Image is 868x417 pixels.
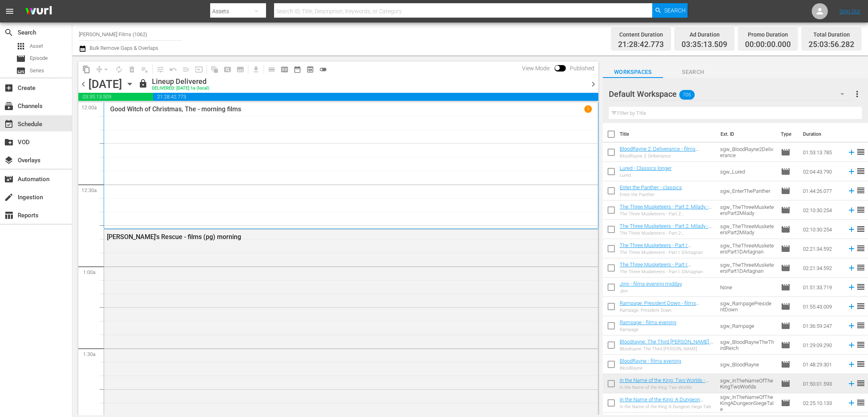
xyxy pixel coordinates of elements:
[4,119,14,129] span: Schedule
[781,282,790,292] span: Episode
[847,206,856,215] svg: Add to Schedule
[847,264,856,272] svg: Add to Schedule
[856,301,866,311] span: reorder
[781,340,790,350] span: Episode
[566,65,598,72] span: Published
[781,302,790,311] span: Episode
[800,335,844,355] td: 01:29:09.290
[856,321,866,330] span: reorder
[839,8,860,14] a: Sign Out
[620,339,713,351] a: Bloodrayne: The Third [PERSON_NAME] - films evening
[620,327,676,332] div: Rampage
[800,220,844,239] td: 02:10:30.254
[847,341,856,350] svg: Add to Schedule
[847,244,856,253] svg: Add to Schedule
[717,297,778,316] td: sgw_RampagePresidentDown
[717,393,778,413] td: sgw_InTheNameOfTheKingADungeonSiegeTale
[620,269,714,274] div: The Three Musketeers - Part I: D'Artagnan
[620,123,716,145] th: Title
[847,148,856,157] svg: Add to Schedule
[847,399,856,407] svg: Add to Schedule
[620,146,699,158] a: BloodRayne 2: Deliverance - films evening
[847,225,856,234] svg: Add to Schedule
[618,40,664,49] span: 21:28:42.773
[717,335,778,355] td: sgw_BloodRayneTheThirdReich
[620,173,671,178] div: Lured
[800,297,844,316] td: 01:55:43.009
[4,137,14,147] span: VOD
[30,42,43,50] span: Asset
[291,63,304,76] span: Month Calendar View
[78,79,88,89] span: chevron_left
[221,63,234,76] span: Create Search Block
[800,278,844,297] td: 01:51:33.719
[80,63,93,76] span: Copy Lineup
[620,153,714,159] div: BloodRayne 2: Deliverance
[153,93,598,101] span: 21:28:42.773
[847,186,856,195] svg: Add to Schedule
[620,204,712,216] a: The Three Musketeers - Part 2: Milady - classics evening
[847,360,856,369] svg: Add to Schedule
[717,200,778,220] td: sgw_TheThreeMusketeersPart2Milady
[717,162,778,181] td: sgw_Lured
[800,258,844,278] td: 02:21:34.592
[16,41,26,51] span: Asset
[280,65,289,74] span: calendar_view_week_outlined
[800,316,844,335] td: 01:36:59.247
[781,225,790,234] span: Episode
[620,192,682,197] div: Enter the Panther
[30,54,48,62] span: Episode
[110,105,241,113] p: Good Witch of Christmas, The - morning films
[781,244,790,253] span: Episode
[620,223,712,235] a: The Three Musketeers - Part 2: Milady - films evening
[856,263,866,272] span: reorder
[555,65,560,71] span: Toggle to switch from Published to Draft view.
[167,63,180,76] span: Revert to Primary Episode
[781,167,790,176] span: Episode
[809,40,854,49] span: 25:03:56.282
[234,63,247,76] span: Create Series Block
[682,29,727,40] div: Ad Duration
[618,29,664,40] div: Content Duration
[781,379,790,388] span: Episode
[620,184,682,190] a: Enter the Panther - classics
[652,3,688,18] button: Search
[620,262,691,274] a: The Three Musketeers - Part I: D'Artagnan - films evening
[306,65,314,74] span: preview_outlined
[682,40,727,49] span: 03:35:13.509
[620,397,703,409] a: In the Name of the King: A Dungeon Siege Tale - films midday
[138,79,148,88] span: lock
[852,89,862,99] span: more_vert
[781,321,790,331] span: Episode
[4,28,14,37] span: Search
[620,300,699,312] a: Rampage: President Down - films evening
[856,224,866,234] span: reorder
[717,143,778,162] td: sgw_BloodRayne2Deliverance
[304,63,317,76] span: View Backup
[30,67,44,75] span: Series
[781,205,790,215] span: Episode
[620,308,714,313] div: Rampage: President Down
[5,6,14,16] span: menu
[620,250,714,255] div: The Three Musketeers - Part I: D'Artagnan
[620,231,714,236] div: The Three Musketeers - Part 2: [PERSON_NAME]
[152,86,209,91] div: DELIVERED: [DATE] 1a (local)
[663,67,723,77] span: Search
[664,3,686,18] span: Search
[798,123,846,145] th: Duration
[856,166,866,176] span: reorder
[852,84,862,104] button: more_vert
[781,186,790,196] span: Episode
[317,63,330,76] span: 24 hours Lineup View is OFF
[745,29,791,40] div: Promo Duration
[19,2,58,21] img: ans4CAIJ8jUAAAAAAAAAAAAAAAAAAAAAAAAgQb4GAAAAAAAAAAAAAAAAAAAAAAAAJMjXAAAAAAAAAAAAAAAAAAAAAAAAgAT5G...
[88,45,158,51] span: Bulk Remove Gaps & Overlaps
[856,282,866,292] span: reorder
[620,288,682,294] div: Jinn
[717,278,778,297] td: None
[679,86,694,103] span: 706
[93,63,113,76] span: Remove Gaps & Overlaps
[113,63,125,76] span: Loop Content
[856,340,866,350] span: reorder
[180,63,192,76] span: Fill episodes with ad slates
